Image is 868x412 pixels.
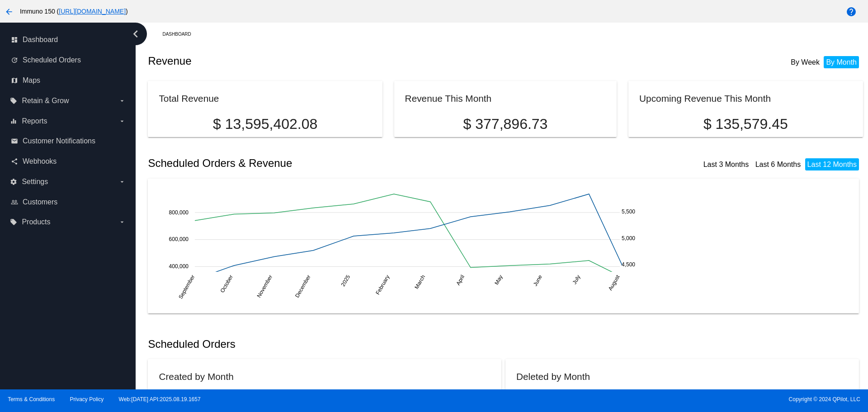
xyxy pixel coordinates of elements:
[639,93,771,104] h2: Upcoming Revenue This Month
[516,371,590,382] h2: Deleted by Month
[788,56,822,68] li: By Week
[846,6,857,17] mat-icon: help
[22,117,47,125] span: Reports
[414,274,427,290] text: March
[405,93,492,104] h2: Revenue This Month
[11,154,126,169] a: share Webhooks
[494,274,504,286] text: May
[23,76,40,85] span: Maps
[159,93,219,104] h2: Total Revenue
[755,161,801,168] a: Last 6 Months
[148,55,505,67] h2: Revenue
[148,157,505,170] h2: Scheduled Orders & Revenue
[20,8,128,15] span: Immuno 150 ( )
[11,137,18,145] i: email
[622,261,635,268] text: 4,500
[11,33,126,47] a: dashboard Dashboard
[10,97,17,104] i: local_offer
[159,371,233,382] h2: Created by Month
[11,57,18,64] i: update
[11,53,126,67] a: update Scheduled Orders
[824,56,859,68] li: By Month
[11,36,18,43] i: dashboard
[23,36,58,44] span: Dashboard
[807,161,857,168] a: Last 12 Months
[169,236,189,242] text: 600,000
[118,118,126,125] i: arrow_drop_down
[571,274,582,285] text: July
[169,263,189,270] text: 400,000
[703,161,749,168] a: Last 3 Months
[22,218,50,226] span: Products
[405,116,606,133] p: $ 377,896.73
[622,208,635,215] text: 5,500
[118,218,126,226] i: arrow_drop_down
[219,274,234,294] text: October
[11,77,18,84] i: map
[59,8,126,15] a: [URL][DOMAIN_NAME]
[622,235,635,242] text: 5,000
[11,158,18,165] i: share
[23,157,57,166] span: Webhooks
[169,209,189,215] text: 800,000
[10,178,17,185] i: settings
[256,274,274,298] text: November
[118,178,126,185] i: arrow_drop_down
[10,118,17,125] i: equalizer
[22,97,69,105] span: Retain & Grow
[22,178,48,186] span: Settings
[442,396,860,403] span: Copyright © 2024 QPilot, LLC
[23,198,57,206] span: Customers
[11,73,126,88] a: map Maps
[11,199,18,206] i: people_outline
[294,274,312,298] text: December
[119,396,201,403] a: Web:[DATE] API:2025.08.19.1657
[70,396,104,403] a: Privacy Policy
[340,274,352,287] text: 2025
[148,338,505,350] h2: Scheduled Orders
[118,97,126,104] i: arrow_drop_down
[4,6,14,17] mat-icon: arrow_back
[178,274,196,300] text: September
[11,195,126,209] a: people_outline Customers
[128,27,143,41] i: chevron_left
[162,27,199,41] a: Dashboard
[8,396,55,403] a: Terms & Conditions
[10,218,17,226] i: local_offer
[455,274,466,286] text: April
[532,274,543,287] text: June
[375,274,391,296] text: February
[11,134,126,148] a: email Customer Notifications
[639,116,852,133] p: $ 135,579.45
[159,116,371,133] p: $ 13,595,402.08
[23,56,81,64] span: Scheduled Orders
[23,137,95,145] span: Customer Notifications
[607,274,621,292] text: August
